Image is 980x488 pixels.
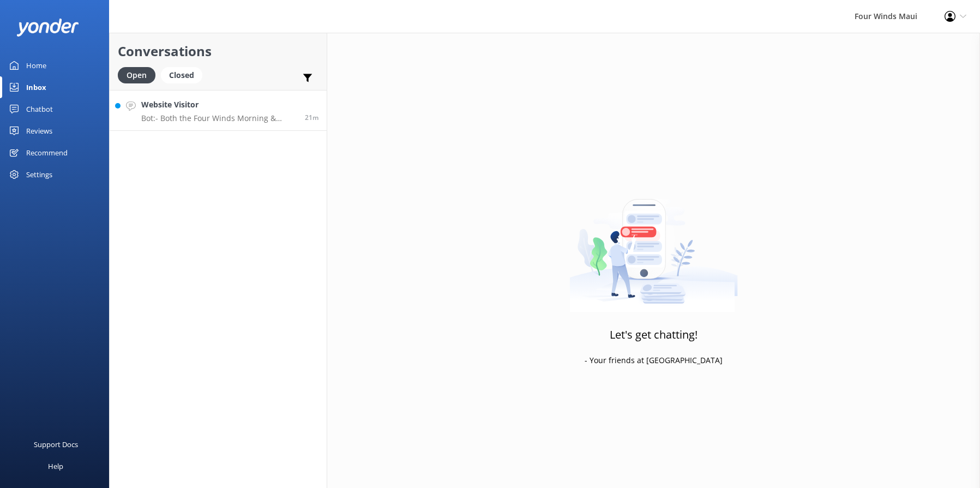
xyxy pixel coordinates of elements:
[110,90,327,131] a: Website VisitorBot:- Both the Four Winds Morning & Afternoon tours are great for all ages and lev...
[141,99,297,111] h4: Website Visitor
[161,69,208,81] a: Closed
[118,41,318,62] h2: Conversations
[48,455,63,477] div: Help
[26,98,53,120] div: Chatbot
[569,176,738,312] img: artwork of a man stealing a conversation from at giant smartphone
[305,113,318,122] span: Oct 06 2025 10:12am (UTC -10:00) Pacific/Honolulu
[26,76,46,98] div: Inbox
[16,19,79,37] img: yonder-white-logo.png
[26,55,46,76] div: Home
[26,164,52,185] div: Settings
[34,433,78,455] div: Support Docs
[141,113,297,123] p: Bot: - Both the Four Winds Morning & Afternoon tours are great for all ages and levels of swimmer...
[26,120,52,142] div: Reviews
[118,67,155,83] div: Open
[161,67,202,83] div: Closed
[118,69,161,81] a: Open
[610,326,698,344] h3: Let's get chatting!
[585,354,723,366] p: - Your friends at [GEOGRAPHIC_DATA]
[26,142,68,164] div: Recommend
